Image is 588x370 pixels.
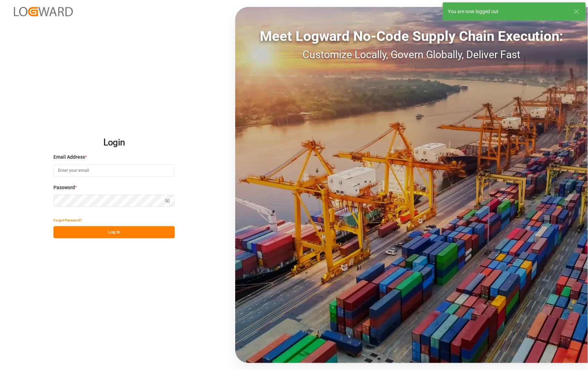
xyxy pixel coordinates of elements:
button: Forgot Password? [53,214,82,226]
span: Email Address [53,153,85,161]
input: Enter your email [53,165,175,177]
h2: Login [53,132,175,154]
div: Meet Logward No-Code Supply Chain Execution: [235,26,588,47]
img: Logward_new_orange.png [14,7,73,16]
div: Customize Locally, Govern Globally, Deliver Fast [235,47,588,62]
span: Password [53,184,75,191]
div: You are now logged out [448,8,567,15]
button: Log In [53,226,175,238]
